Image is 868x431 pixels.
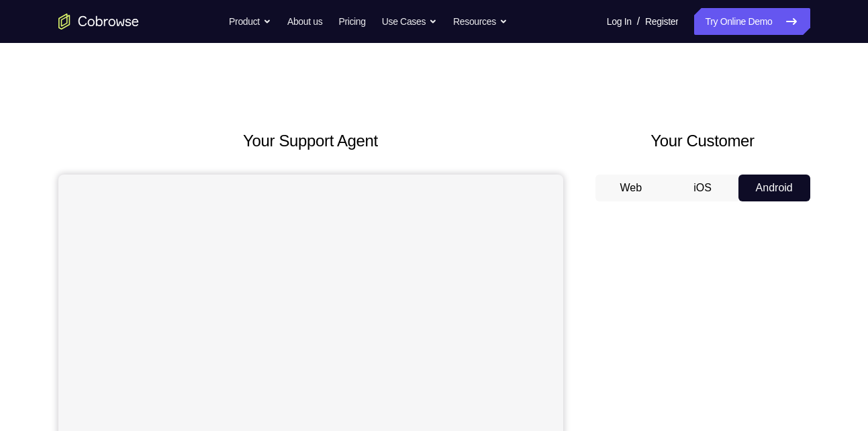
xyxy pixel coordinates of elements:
[607,8,632,35] a: Log In
[738,175,810,201] button: Android
[595,129,810,153] h2: Your Customer
[645,8,678,35] a: Register
[58,13,139,30] a: Go to the home page
[338,8,365,35] a: Pricing
[287,8,322,35] a: About us
[694,8,810,35] a: Try Online Demo
[637,13,640,30] span: /
[229,8,271,35] button: Product
[58,129,563,153] h2: Your Support Agent
[595,175,667,201] button: Web
[453,8,508,35] button: Resources
[382,8,437,35] button: Use Cases
[667,175,738,201] button: iOS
